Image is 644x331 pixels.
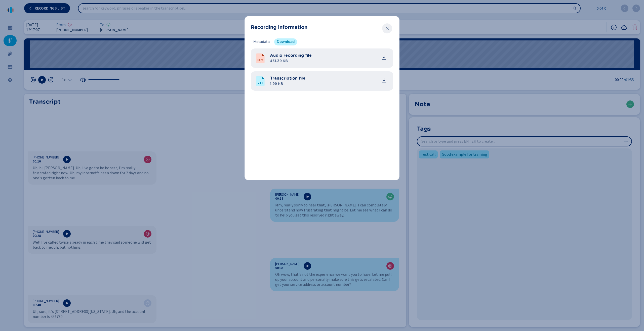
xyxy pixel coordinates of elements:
[253,39,270,44] span: Metadata
[379,75,389,85] button: common.download
[382,55,387,60] svg: download
[255,53,266,64] svg: MP3File
[270,81,305,87] span: 1.99 KB
[270,52,389,64] div: audio_20250429_12177_+17742494495-AlexaGray.mp3
[382,78,387,83] div: Download file
[382,78,387,83] svg: download
[382,55,387,60] div: Download file
[270,59,312,64] span: 451.39 KB
[270,52,312,59] span: Audio recording file
[255,76,266,87] svg: VTTFile
[270,75,389,87] div: transcription_20250429_12177_+17742494495-AlexaGray.vtt.txt
[251,22,393,32] header: Recording information
[270,75,305,81] span: Transcription file
[379,52,389,63] button: common.download
[382,23,392,33] button: Close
